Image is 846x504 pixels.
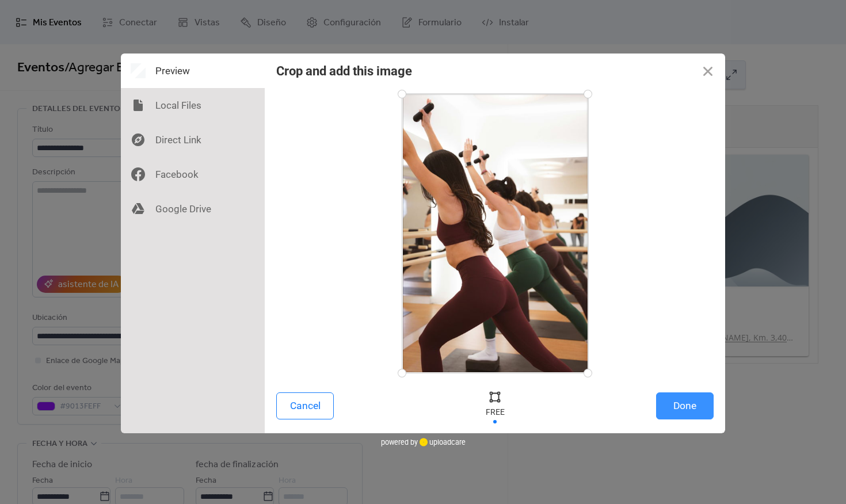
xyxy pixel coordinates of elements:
div: Facebook [121,157,265,192]
div: powered by [381,433,466,450]
button: Close [691,54,725,88]
a: uploadcare [418,438,466,446]
div: Local Files [121,88,265,123]
div: Crop and add this image [276,64,412,78]
div: Preview [121,54,265,88]
button: Cancel [276,392,334,419]
button: Done [656,392,714,419]
div: Direct Link [121,123,265,157]
div: Google Drive [121,192,265,226]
